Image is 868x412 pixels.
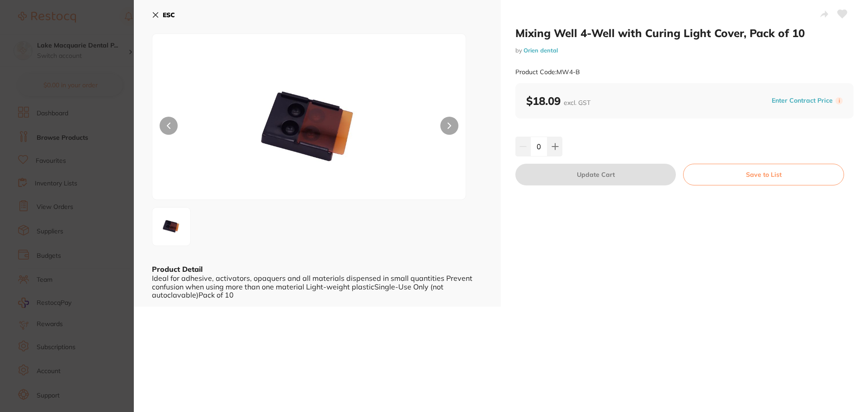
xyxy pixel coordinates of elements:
[163,11,175,19] b: ESC
[152,265,203,274] b: Product Detail
[155,210,188,243] img: LTMzNzgx
[526,94,590,108] b: $18.09
[683,164,844,185] button: Save to List
[515,164,676,185] button: Update Cart
[515,47,854,54] small: by
[524,47,558,54] a: Orien dental
[215,57,403,199] img: LTMzNzgx
[835,97,843,104] label: i
[515,26,854,40] h2: Mixing Well 4-Well with Curing Light Cover, Pack of 10
[152,7,175,23] button: ESC
[564,99,590,107] span: excl. GST
[769,96,835,105] button: Enter Contract Price
[152,274,483,299] div: Ideal for adhesive, activators, opaquers and all materials dispensed in small quantities Prevent ...
[515,68,580,76] small: Product Code: MW4-B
